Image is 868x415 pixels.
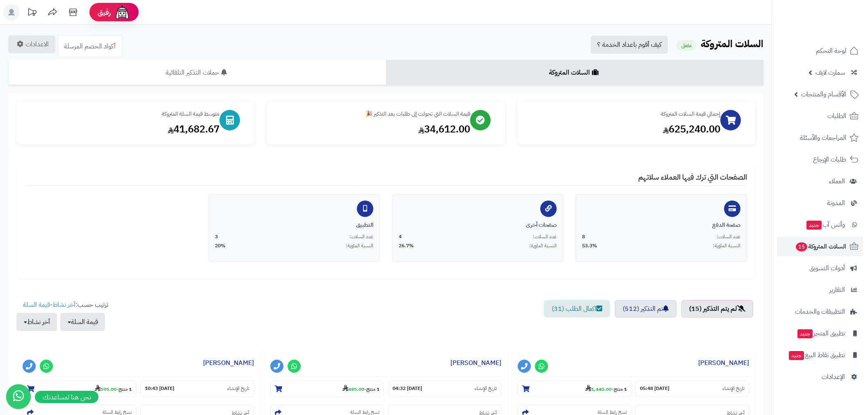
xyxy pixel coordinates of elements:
a: أدوات التسويق [777,258,863,278]
button: قيمة السلة [60,313,105,331]
a: قيمة السلة [23,300,50,310]
span: 8 [582,233,585,240]
a: لوحة التحكم [777,41,863,61]
small: تاريخ الإنشاء [475,385,497,392]
span: النسبة المئوية: [346,242,373,249]
span: النسبة المئوية: [529,242,557,249]
span: جديد [797,329,813,338]
span: جديد [789,351,804,360]
strong: 1 منتج [366,385,379,393]
div: صفحات أخرى [399,221,557,229]
a: حملات التذكير التلقائية [8,60,386,85]
span: الطلبات [827,110,846,122]
a: الإعدادات [777,367,863,387]
strong: 1,440.00 [585,385,612,393]
small: تاريخ الإنشاء [722,385,745,392]
strong: 1 منتج [119,385,132,393]
button: آخر نشاط [16,313,57,331]
a: تم التذكير (512) [615,300,676,317]
span: عدد السلات: [349,233,373,240]
strong: [DATE] 05:48 [640,385,669,392]
b: السلات المتروكة [701,36,763,51]
img: logo-2.png [812,17,860,34]
a: تحديثات المنصة [22,4,42,23]
span: وآتس آب [806,219,845,230]
strong: 595.00 [95,385,116,393]
div: 625,240.00 [525,122,720,136]
a: [PERSON_NAME] [203,358,254,368]
small: - [95,385,132,393]
span: 53.3% [582,242,597,249]
span: 26.7% [399,242,414,249]
span: التقارير [829,284,845,296]
a: طلبات الإرجاع [777,150,863,169]
span: طلبات الإرجاع [813,154,846,165]
a: السلات المتروكة [386,60,764,85]
span: لوحة التحكم [816,45,846,57]
a: المدونة [777,193,863,213]
span: عدد السلات: [533,233,557,240]
span: السلات المتروكة [795,241,846,252]
div: متوسط قيمة السلة المتروكة [25,110,219,118]
a: التقارير [777,280,863,300]
span: أدوات التسويق [809,262,845,274]
a: كيف أقوم باعداد الخدمة ؟ [591,36,668,54]
a: آخر نشاط [53,300,75,310]
span: 3 [215,233,218,240]
a: اكمال الطلب (31) [544,300,610,317]
a: تطبيق نقاط البيعجديد [777,345,863,365]
strong: [DATE] 04:32 [393,385,422,392]
span: الأقسام والمنتجات [801,89,846,100]
strong: 485.00 [343,385,364,393]
a: الاعدادات [8,35,55,53]
a: التطبيقات والخدمات [777,302,863,322]
span: العملاء [829,176,845,187]
div: إجمالي قيمة السلات المتروكة [525,110,720,118]
span: سمارت لايف [815,67,845,78]
span: تطبيق المتجر [797,328,845,339]
span: الإعدادات [822,371,845,383]
ul: ترتيب حسب: - [16,300,108,331]
a: العملاء [777,171,863,191]
span: 20% [215,242,226,249]
a: الطلبات [777,106,863,126]
small: - [585,385,627,393]
a: المراجعات والأسئلة [777,128,863,148]
section: 1 منتج-595.00 [23,381,136,397]
a: لم يتم التذكير (15) [681,300,753,317]
div: التطبيق [215,221,373,229]
span: عدد السلات: [717,233,740,240]
a: [PERSON_NAME] [450,358,501,368]
span: النسبة المئوية: [713,242,740,249]
small: تاريخ الإنشاء [227,385,249,392]
section: 1 منتج-1,440.00 [518,381,631,397]
a: أكواد الخصم المرسلة [57,35,122,57]
a: [PERSON_NAME] [698,358,749,368]
strong: [DATE] 10:43 [145,385,174,392]
span: رفيق [98,7,111,17]
span: المراجعات والأسئلة [800,132,846,144]
a: وآتس آبجديد [777,215,863,235]
span: جديد [806,221,822,230]
small: مفعل [676,40,697,51]
strong: 1 منتج [614,385,627,393]
div: 41,682.67 [25,122,219,136]
span: 15 [795,242,807,252]
img: ai-face.png [114,4,130,21]
a: تطبيق المتجرجديد [777,324,863,343]
div: صفحة الدفع [582,221,740,229]
span: 4 [399,233,402,240]
span: التطبيقات والخدمات [795,306,845,317]
div: قيمة السلات التي تحولت إلى طلبات بعد التذكير 🎉 [275,110,470,118]
span: المدونة [827,197,845,209]
section: 1 منتج-485.00 [270,381,384,397]
h4: الصفحات التي ترك فيها العملاء سلاتهم [25,173,747,186]
span: تطبيق نقاط البيع [788,349,845,361]
small: - [343,385,379,393]
div: 34,612.00 [275,122,470,136]
a: السلات المتروكة15 [777,237,863,256]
